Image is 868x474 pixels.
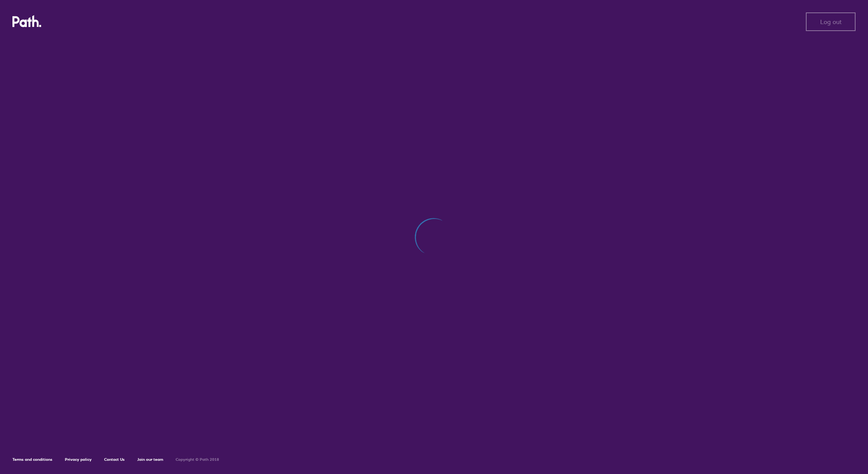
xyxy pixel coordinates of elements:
[820,18,842,25] span: Log out
[12,457,52,462] a: Terms and conditions
[137,457,163,462] a: Join our team
[176,457,219,462] h6: Copyright © Path 2018
[806,12,856,31] button: Log out
[104,457,125,462] a: Contact Us
[65,457,92,462] a: Privacy policy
